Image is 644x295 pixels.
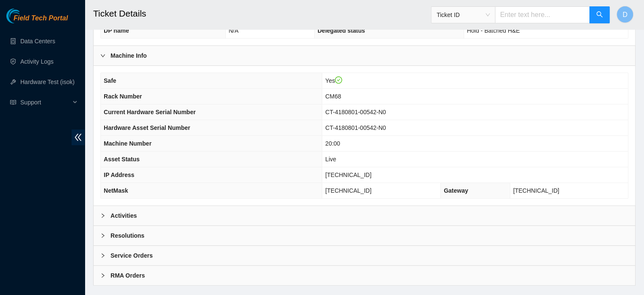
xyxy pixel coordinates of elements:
span: IP Address [104,171,134,178]
span: [TECHNICAL_ID] [325,171,371,178]
img: Akamai Technologies [6,8,43,23]
span: [TECHNICAL_ID] [325,187,371,194]
span: Current Hardware Serial Number [104,109,196,115]
span: N/A [229,27,238,34]
span: Delegated status [318,27,365,34]
span: Gateway [444,187,468,194]
b: Service Orders [111,251,153,260]
span: double-left [72,129,85,145]
div: Machine Info [94,46,635,65]
span: Machine Number [104,140,152,147]
button: D [616,6,633,23]
div: Resolutions [94,226,635,245]
input: Enter text here... [495,6,590,23]
span: Hold - Batched H&E [467,27,520,34]
span: Safe [104,77,116,84]
span: right [100,233,105,238]
span: D [622,9,627,20]
span: Live [325,156,336,163]
a: Hardware Test (isok) [20,79,75,85]
a: Activity Logs [20,58,54,65]
span: CM68 [325,93,341,100]
span: Ticket ID [437,8,490,21]
a: Data Centers [20,38,55,45]
span: search [596,11,603,19]
span: Yes [325,77,342,84]
a: Akamai TechnologiesField Tech Portal [6,15,68,26]
button: search [589,6,610,23]
span: Field Tech Portal [14,14,68,22]
div: Service Orders [94,246,635,265]
span: 20:00 [325,140,340,147]
span: check-circle [335,76,343,84]
span: right [100,213,105,218]
span: Rack Number [104,93,142,100]
b: Machine Info [111,51,147,60]
span: CT-4180801-00542-N0 [325,124,386,131]
span: NetMask [104,187,128,194]
span: Hardware Asset Serial Number [104,124,190,131]
span: right [100,53,105,58]
b: Resolutions [111,231,144,240]
span: CT-4180801-00542-N0 [325,109,386,115]
b: RMA Orders [111,271,145,280]
span: read [10,99,16,105]
div: RMA Orders [94,266,635,285]
span: [TECHNICAL_ID] [513,187,559,194]
span: right [100,273,105,278]
span: DP name [104,27,129,34]
span: Support [20,94,70,111]
span: Asset Status [104,156,140,163]
span: right [100,253,105,258]
div: Activities [94,206,635,225]
b: Activities [111,211,137,220]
